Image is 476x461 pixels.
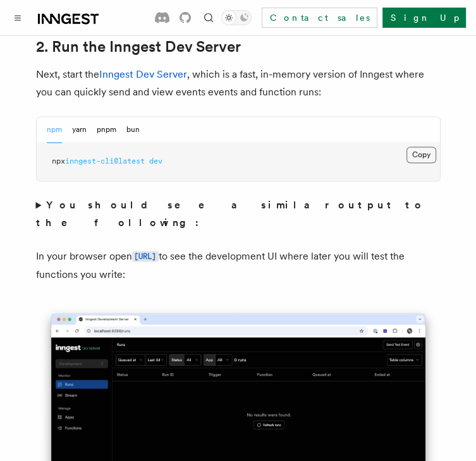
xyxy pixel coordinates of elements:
[132,249,159,261] a: [URL]
[132,251,159,261] code: [URL]
[72,117,87,143] button: yarn
[36,196,441,232] summary: You should see a similar output to the following:
[36,66,441,101] p: Next, start the , which is a fast, in-memory version of Inngest where you can quickly send and vi...
[52,157,65,165] span: npx
[149,157,162,165] span: dev
[97,117,116,143] button: pnpm
[47,117,62,143] button: npm
[99,68,187,80] a: Inngest Dev Server
[201,10,216,25] button: Find something...
[36,199,425,229] strong: You should see a similar output to the following:
[36,38,241,56] a: 2. Run the Inngest Dev Server
[65,157,145,165] span: inngest-cli@latest
[36,247,441,283] p: In your browser open to see the development UI where later you will test the functions you write:
[221,10,252,25] button: Toggle dark mode
[406,147,436,163] button: Copy
[382,8,466,28] a: Sign Up
[126,117,140,143] button: bun
[10,10,25,25] button: Toggle navigation
[262,8,377,28] a: Contact sales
